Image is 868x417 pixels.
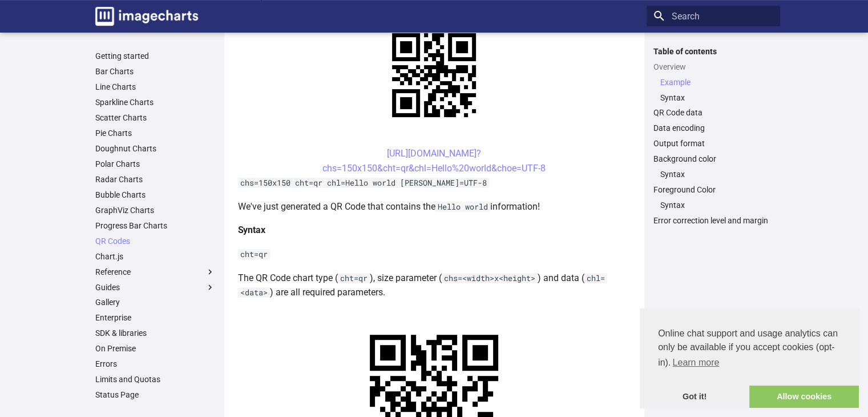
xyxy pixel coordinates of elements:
input: Search [647,6,780,26]
img: logo [95,7,198,26]
a: Pie Charts [95,128,215,138]
a: Syntax [660,200,773,210]
a: Example [660,77,773,87]
img: chart [372,13,496,137]
span: Online chat support and usage analytics can only be available if you accept cookies (opt-in). [658,327,841,371]
a: Chart.js [95,251,215,262]
nav: Table of contents [647,46,780,226]
a: learn more about cookies [671,354,721,371]
a: Polar Charts [95,159,215,169]
code: cht=qr [338,273,370,283]
a: QR Code data [653,107,773,118]
a: Bubble Charts [95,190,215,200]
label: Guides [95,282,215,292]
a: Error correction level and margin [653,215,773,226]
a: Syntax [660,169,773,179]
nav: Overview [653,77,773,103]
a: On Premise [95,343,215,354]
a: Status Page [95,390,215,400]
code: chs=150x150 cht=qr chl=Hello world [PERSON_NAME]=UTF-8 [238,178,489,188]
a: Doughnut Charts [95,143,215,154]
a: SDK & libraries [95,328,215,338]
a: Radar Charts [95,174,215,185]
label: Table of contents [647,46,780,57]
a: Bar Charts [95,66,215,77]
a: Data encoding [653,123,773,133]
a: Limits and Quotas [95,374,215,384]
a: dismiss cookie message [640,386,749,408]
a: Output format [653,138,773,149]
a: Line Charts [95,82,215,92]
nav: Background color [653,169,773,179]
label: Reference [95,267,215,277]
a: Enterprise [95,312,215,323]
a: Errors [95,359,215,369]
a: Background color [653,154,773,164]
a: Scatter Charts [95,113,215,123]
a: Overview [653,62,773,72]
div: cookieconsent [640,308,859,408]
a: Progress Bar Charts [95,220,215,231]
a: Image-Charts documentation [91,2,203,30]
p: The QR Code chart type ( ), size parameter ( ) and data ( ) are all required parameters. [238,271,631,300]
h4: Syntax [238,223,631,238]
nav: Foreground Color [653,200,773,210]
a: allow cookies [749,386,859,408]
a: Gallery [95,297,215,307]
a: GraphViz Charts [95,205,215,215]
a: Syntax [660,93,773,103]
a: Getting started [95,51,215,61]
a: Sparkline Charts [95,97,215,107]
code: cht=qr [238,249,270,259]
p: We've just generated a QR Code that contains the information! [238,199,631,214]
code: chs=<width>x<height> [442,273,538,283]
a: Foreground Color [653,185,773,195]
code: Hello world [435,202,490,212]
a: [URL][DOMAIN_NAME]?chs=150x150&cht=qr&chl=Hello%20world&choe=UTF-8 [322,148,546,174]
a: QR Codes [95,236,215,246]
